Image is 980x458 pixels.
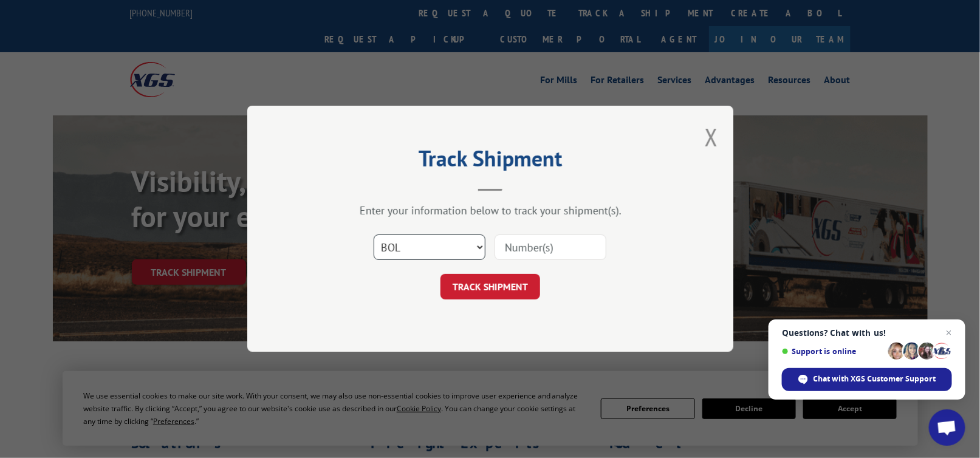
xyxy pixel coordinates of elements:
span: Close chat [942,326,956,340]
span: Chat with XGS Customer Support [814,374,936,385]
div: Enter your information below to track your shipment(s). [308,204,673,218]
h2: Track Shipment [308,150,673,173]
button: TRACK SHIPMENT [440,275,540,300]
button: Close modal [705,121,718,153]
span: Support is online [782,347,884,356]
span: Questions? Chat with us! [782,328,952,338]
div: Open chat [929,409,965,446]
input: Number(s) [495,235,606,261]
div: Chat with XGS Customer Support [782,368,952,391]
